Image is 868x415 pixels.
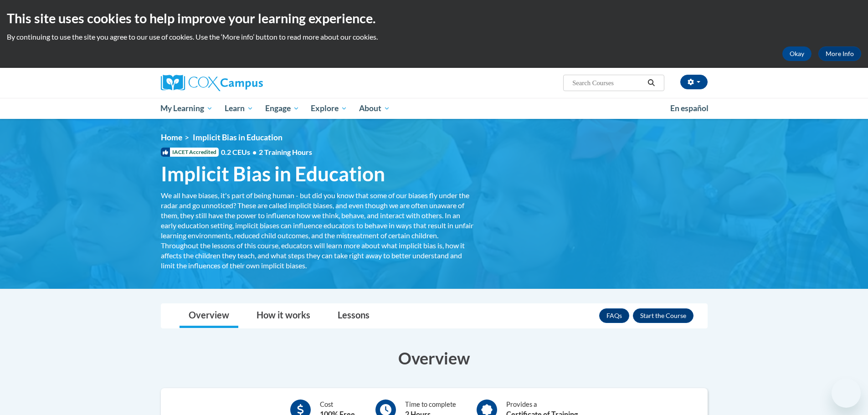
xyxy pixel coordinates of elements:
a: Cox Campus [161,75,334,91]
span: Learn [225,103,253,114]
a: My Learning [155,98,219,119]
a: About [353,98,396,119]
span: 2 Training Hours [259,148,312,156]
h3: Overview [161,347,708,369]
a: Lessons [329,304,379,328]
a: Explore [305,98,353,119]
span: Engage [265,103,299,114]
a: More Info [818,46,861,61]
span: About [359,103,390,114]
button: Account Settings [680,75,708,89]
a: Engage [259,98,305,119]
a: Home [161,133,182,142]
a: How it works [247,304,319,328]
button: Search [644,77,658,88]
button: Enroll [633,308,693,323]
span: En español [670,103,709,113]
span: Implicit Bias in Education [193,133,282,142]
div: We all have biases, it's part of being human - but did you know that some of our biases fly under... [161,190,475,271]
span: • [252,148,257,156]
span: Explore [311,103,347,114]
p: By continuing to use the site you agree to our use of cookies. Use the ‘More info’ button to read... [7,32,861,42]
button: Okay [782,46,812,61]
span: My Learning [160,103,213,114]
a: En español [664,99,714,118]
a: FAQs [599,308,629,323]
iframe: Button to launch messaging window [832,379,861,408]
span: Implicit Bias in Education [161,162,385,186]
input: Search Courses [571,77,644,88]
span: 0.2 CEUs [221,147,312,157]
a: Learn [219,98,259,119]
span: IACET Accredited [161,148,219,157]
a: Overview [180,304,238,328]
h2: This site uses cookies to help improve your learning experience. [7,9,861,27]
img: Cox Campus [161,75,263,91]
div: Main menu [147,98,721,119]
